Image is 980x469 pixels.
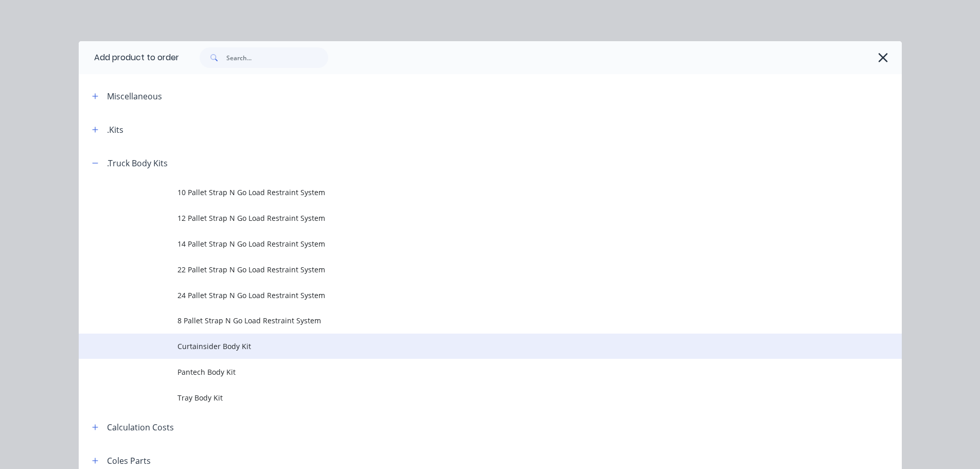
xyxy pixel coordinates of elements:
[107,157,168,169] div: .Truck Body Kits
[177,187,757,198] span: 10 Pallet Strap N Go Load Restraint System
[177,213,757,223] span: 12 Pallet Strap N Go Load Restraint System
[177,392,757,403] span: Tray Body Kit
[177,315,757,326] span: 8 Pallet Strap N Go Load Restraint System
[177,238,757,249] span: 14 Pallet Strap N Go Load Restraint System
[177,367,757,377] span: Pantech Body Kit
[107,455,151,467] div: Coles Parts
[177,290,757,301] span: 24 Pallet Strap N Go Load Restraint System
[177,264,757,275] span: 22 Pallet Strap N Go Load Restraint System
[226,47,328,68] input: Search...
[107,90,162,102] div: Miscellaneous
[107,124,123,136] div: .Kits
[177,341,757,352] span: Curtainsider Body Kit
[107,421,174,433] div: Calculation Costs
[79,41,179,74] div: Add product to order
